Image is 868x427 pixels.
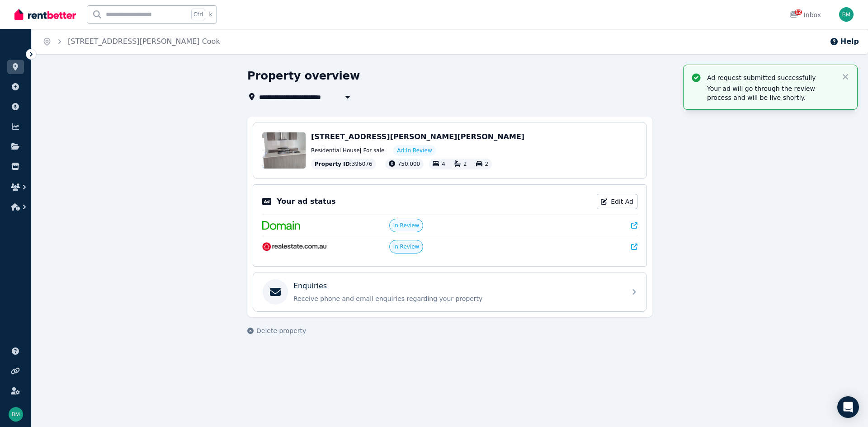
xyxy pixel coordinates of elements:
a: EnquiriesReceive phone and email enquiries regarding your property [253,272,646,311]
img: RealEstate.com.au [262,242,327,251]
span: In Review [393,243,420,250]
a: Edit Ad [597,194,637,209]
span: Delete property [256,326,306,335]
span: 2 [463,161,467,167]
span: 2 [485,161,489,167]
span: 750,000 [398,161,420,167]
span: 12 [795,9,802,15]
div: : 396076 [311,159,376,169]
span: Ad: In Review [397,147,432,154]
span: In Review [393,222,420,229]
span: k [209,11,212,18]
img: Brendan Meng [839,7,854,22]
p: Receive phone and email enquiries regarding your property [293,294,621,303]
span: Residential House | For sale [311,147,384,154]
span: 4 [442,161,445,167]
span: [STREET_ADDRESS][PERSON_NAME][PERSON_NAME] [311,132,524,141]
a: [STREET_ADDRESS][PERSON_NAME] Cook [68,37,220,46]
div: Inbox [789,10,821,19]
div: Open Intercom Messenger [837,396,859,418]
nav: Breadcrumb [32,29,231,54]
p: Your ad will go through the review process and will be live shortly. [707,84,834,102]
p: Enquiries [293,281,327,291]
img: Brendan Meng [9,407,23,422]
img: RentBetter [14,8,76,21]
button: Help [830,36,859,47]
p: Ad request submitted successfully [707,73,834,82]
img: Domain.com.au [262,221,300,230]
span: Ctrl [191,9,205,20]
p: Your ad status [277,196,335,207]
button: Delete property [247,326,306,335]
h1: Property overview [247,69,360,83]
span: Property ID [315,160,350,168]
